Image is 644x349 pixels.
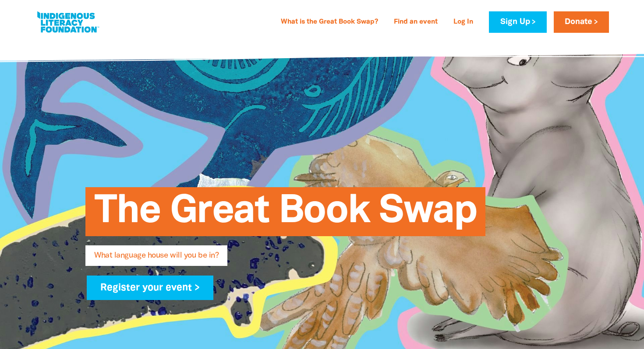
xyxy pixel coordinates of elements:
[276,15,383,29] a: What is the Great Book Swap?
[448,15,478,29] a: Log In
[389,15,443,29] a: Find an event
[87,276,213,300] a: Register your event >
[94,194,477,236] span: The Great Book Swap
[554,11,609,33] a: Donate
[94,252,219,266] span: What language house will you be in?
[489,11,546,33] a: Sign Up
